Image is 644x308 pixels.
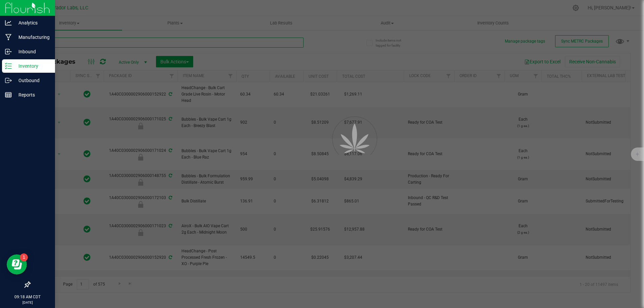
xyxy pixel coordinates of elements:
p: 09:18 AM CDT [3,294,52,300]
inline-svg: Reports [5,91,12,98]
p: Manufacturing [12,33,52,41]
p: Outbound [12,76,52,84]
inline-svg: Inbound [5,48,12,55]
inline-svg: Outbound [5,77,12,84]
p: Analytics [12,19,52,27]
p: [DATE] [3,300,52,305]
inline-svg: Analytics [5,19,12,26]
iframe: Resource center [7,254,27,274]
p: Reports [12,91,52,99]
inline-svg: Manufacturing [5,34,12,41]
p: Inbound [12,48,52,56]
iframe: Resource center unread badge [20,253,28,261]
inline-svg: Inventory [5,63,12,69]
p: Inventory [12,62,52,70]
